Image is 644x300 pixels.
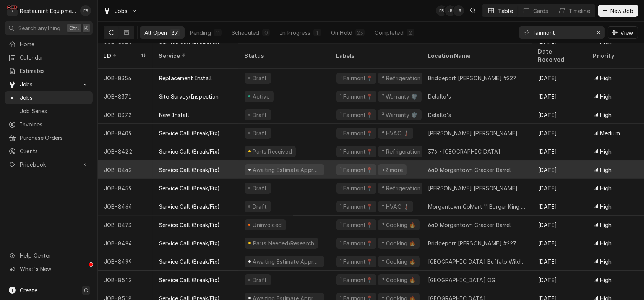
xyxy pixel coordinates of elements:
a: Go to Pricebook [5,158,93,171]
div: 37 [172,29,178,37]
span: High [600,184,612,192]
span: C [84,286,88,294]
div: Uninvoiced [252,221,283,229]
div: [DATE] [532,142,587,161]
div: EB [80,5,91,16]
a: Go to Jobs [5,78,93,91]
div: Jaired Brunty's Avatar [445,5,456,16]
div: ⁴ Cooking 🔥 [381,258,417,266]
div: ¹ Fairmont📍 [339,92,373,101]
span: Jobs [20,80,78,88]
div: ¹ Fairmont📍 [339,74,373,82]
div: New Install [159,111,189,119]
button: View [608,26,638,39]
div: Emily Bird's Avatar [436,5,447,16]
span: Invoices [20,120,89,128]
a: Job Series [5,105,93,117]
div: [DATE] [532,87,587,105]
div: ² Warranty 🛡️ [381,92,419,101]
div: Emily Bird's Avatar [80,5,91,16]
div: On Hold [331,29,352,37]
a: Clients [5,145,93,157]
div: JOB-8354 [98,69,153,87]
div: ¹ Fairmont📍 [339,129,373,137]
a: Home [5,38,93,50]
button: Search anythingCtrlK [5,21,93,35]
div: [GEOGRAPHIC_DATA] OG [428,276,495,284]
span: High [600,258,612,266]
div: [DATE] [532,252,587,271]
div: Draft [251,276,268,284]
div: ⁴ Cooking 🔥 [381,276,417,284]
div: Service [159,52,231,60]
a: Calendar [5,51,93,64]
span: High [600,239,612,247]
div: ¹ Fairmont📍 [339,111,373,119]
div: JOB-8409 [98,124,153,142]
div: JOB-8473 [98,216,153,234]
div: JOB-8512 [98,271,153,289]
div: Date Received [538,47,579,63]
a: Jobs [5,91,93,104]
span: Ctrl [69,24,79,32]
span: High [600,221,612,229]
span: Purchase Orders [20,134,89,142]
div: Timeline [569,7,590,15]
div: Service Call (Break/Fix) [159,239,220,247]
div: [PERSON_NAME] [PERSON_NAME] #349 [428,129,526,137]
div: ⁴ HVAC 🌡️ [381,129,410,137]
div: Pending [190,29,211,37]
div: JOB-8494 [98,234,153,252]
div: Scheduled [232,29,259,37]
div: Labels [336,52,416,60]
div: JOB-8459 [98,179,153,197]
div: Awaiting Estimate Approval [252,166,321,174]
div: Service Call (Break/Fix) [159,203,220,211]
span: Calendar [20,54,89,62]
input: Keyword search [533,26,590,39]
span: Jobs [115,7,128,15]
div: Site Survey/Inspection [159,92,219,101]
div: JB [445,5,456,16]
div: ¹ Fairmont📍 [339,148,373,156]
div: EB [436,5,447,16]
button: Open search [467,5,479,17]
span: High [600,166,612,174]
span: Job Series [20,107,89,115]
div: ¹ Fairmont📍 [339,184,373,192]
span: High [600,148,612,156]
span: High [600,111,612,119]
div: JOB-8372 [98,105,153,124]
a: Go to What's New [5,263,93,275]
button: Erase input [592,26,605,39]
div: [DATE] [532,197,587,216]
div: Delallo's [428,92,451,101]
div: [DATE] [532,69,587,87]
div: ⁴ HVAC 🌡️ [381,203,410,211]
div: 640 Morgantown Cracker Barrel [428,221,511,229]
div: 1 [315,29,320,37]
div: [PERSON_NAME] [PERSON_NAME] #349 [428,184,526,192]
div: Parts Received [252,148,293,156]
div: Bridgeport [PERSON_NAME] #227 [428,239,517,247]
span: High [600,74,612,82]
div: Draft [251,129,268,137]
div: [DATE] [532,161,587,179]
span: Jobs [20,94,89,102]
div: JOB-8464 [98,197,153,216]
div: ¹ Fairmont📍 [339,221,373,229]
div: ² Warranty 🛡️ [381,111,419,119]
div: ¹ Fairmont📍 [339,276,373,284]
span: Home [20,40,89,48]
div: Service Call (Break/Fix) [159,221,220,229]
div: Table [498,7,513,15]
div: + 3 [453,5,464,16]
div: 376 - [GEOGRAPHIC_DATA] [428,148,501,156]
a: Estimates [5,65,93,77]
div: Service Call (Break/Fix) [159,166,220,174]
div: [DATE] [532,234,587,252]
span: Clients [20,147,89,155]
div: Active [251,92,271,101]
div: Restaurant Equipment Diagnostics [20,7,76,15]
div: 0 [264,29,268,37]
